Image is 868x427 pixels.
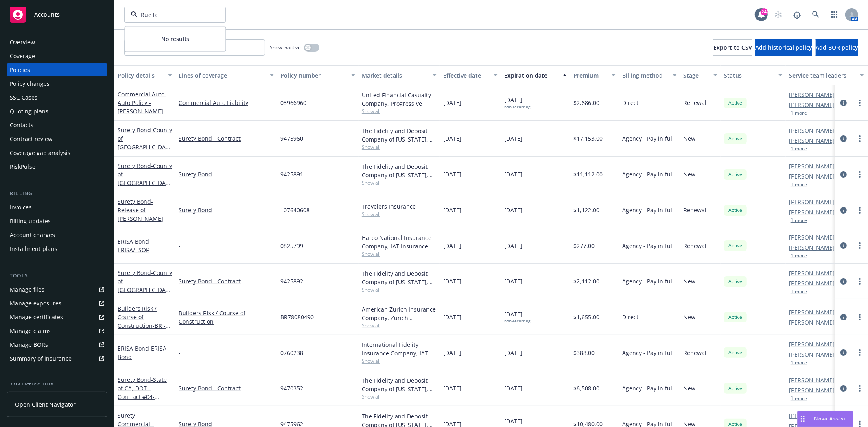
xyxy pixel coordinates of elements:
[362,305,437,322] div: American Zurich Insurance Company, Zurich Insurance Group
[573,277,599,285] span: $2,112.00
[179,170,274,179] a: Surety Bond
[839,241,848,251] a: circleInformation
[443,242,461,250] span: [DATE]
[362,269,437,286] div: The Fidelity and Deposit Company of [US_STATE], Zurich Insurance Group
[10,201,32,214] div: Invoices
[179,206,274,214] a: Surety Bond
[855,241,865,251] a: more
[573,349,595,357] span: $388.00
[277,65,359,85] button: Policy number
[789,279,835,288] a: [PERSON_NAME]
[789,269,835,277] a: [PERSON_NAME]
[175,65,277,85] button: Lines of coverage
[761,8,768,15] div: 24
[570,65,619,85] button: Premium
[789,172,835,181] a: [PERSON_NAME]
[504,318,530,324] div: non-recurring
[789,308,835,316] a: [PERSON_NAME]
[573,313,599,321] span: $1,655.00
[7,381,107,390] div: Analytics hub
[622,98,638,107] span: Direct
[622,206,674,214] span: Agency - Pay in full
[7,63,107,76] a: Policies
[362,251,437,257] span: Show all
[504,384,523,392] span: [DATE]
[10,338,48,351] div: Manage BORs
[622,277,674,285] span: Agency - Pay in full
[504,170,523,179] span: [DATE]
[118,126,172,211] a: Surety Bond
[118,344,166,361] a: ERISA Bond
[839,98,848,108] a: circleInformation
[789,376,835,384] a: [PERSON_NAME]
[573,98,599,107] span: $2,686.00
[791,218,807,223] button: 1 more
[622,313,638,321] span: Direct
[789,136,835,145] a: [PERSON_NAME]
[280,349,303,357] span: 0760238
[7,36,107,49] a: Overview
[855,277,865,286] a: more
[826,7,843,23] a: Switch app
[10,146,70,159] div: Coverage gap analysis
[789,208,835,216] a: [PERSON_NAME]
[816,39,858,56] button: Add BOR policy
[789,162,835,170] a: [PERSON_NAME]
[362,179,437,186] span: Show all
[683,384,695,392] span: New
[362,202,437,211] div: Travelers Insurance
[839,277,848,286] a: circleInformation
[839,312,848,322] a: circleInformation
[791,396,807,401] button: 1 more
[855,134,865,144] a: more
[10,325,51,338] div: Manage claims
[443,170,461,179] span: [DATE]
[440,65,501,85] button: Effective date
[713,44,752,51] span: Export to CSV
[443,313,461,321] span: [DATE]
[362,340,437,357] div: International Fidelity Insurance Company, IAT Insurance Group
[573,242,595,250] span: $277.00
[791,360,807,365] button: 1 more
[791,111,807,115] button: 1 more
[791,289,807,294] button: 1 more
[789,350,835,359] a: [PERSON_NAME]
[798,411,808,427] div: Drag to move
[270,44,301,51] span: Show inactive
[7,77,107,90] a: Policy changes
[816,44,858,51] span: Add BOR policy
[808,7,824,23] a: Search
[683,134,695,143] span: New
[362,144,437,150] span: Show all
[118,162,172,195] a: Surety Bond
[683,349,706,357] span: Renewal
[855,348,865,357] a: more
[118,376,169,426] a: Surety Bond
[789,243,835,252] a: [PERSON_NAME]
[7,325,107,338] a: Manage claims
[10,91,37,104] div: SSC Cases
[10,283,44,296] div: Manage files
[855,98,865,108] a: more
[7,283,107,296] a: Manage files
[713,39,752,56] button: Export to CSV
[622,134,674,143] span: Agency - Pay in full
[573,134,603,143] span: $17,153.00
[179,134,274,143] a: Surety Bond - Contract
[573,384,599,392] span: $6,508.00
[839,383,848,393] a: circleInformation
[622,384,674,392] span: Agency - Pay in full
[7,201,107,214] a: Invoices
[683,98,706,107] span: Renewal
[443,277,461,285] span: [DATE]
[791,182,807,187] button: 1 more
[362,126,437,144] div: The Fidelity and Deposit Company of [US_STATE], Zurich Insurance Group
[573,71,607,80] div: Premium
[789,386,835,394] a: [PERSON_NAME]
[118,269,172,302] a: Surety Bond
[501,65,570,85] button: Expiration date
[362,322,437,329] span: Show all
[683,206,706,214] span: Renewal
[786,65,867,85] button: Service team leaders
[118,90,166,115] span: - Auto Policy - [PERSON_NAME]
